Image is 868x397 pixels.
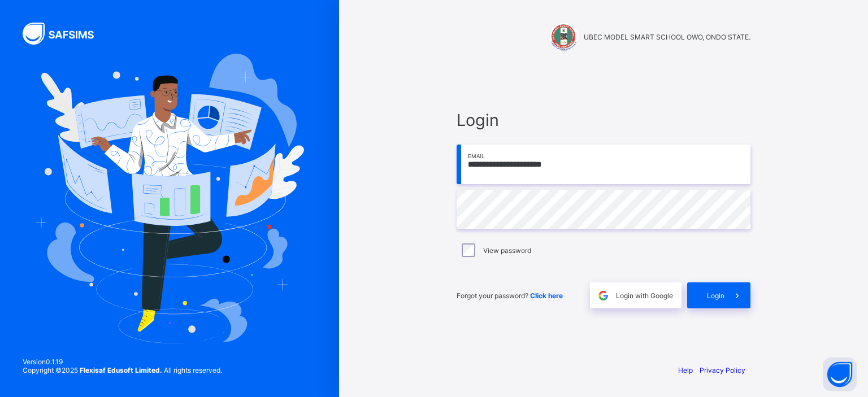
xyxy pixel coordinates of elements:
[23,23,107,45] img: SAFSIMS Logo
[35,54,304,343] img: Hero Image
[597,289,610,302] img: google.396cfc9801f0270233282035f929180a.svg
[23,366,222,374] span: Copyright © 2025 All rights reserved.
[530,291,563,300] a: Click here
[707,291,724,300] span: Login
[457,291,563,300] span: Forgot your password?
[678,366,693,374] a: Help
[616,291,673,300] span: Login with Google
[457,110,750,130] span: Login
[823,357,857,391] button: Open asap
[700,366,745,374] a: Privacy Policy
[23,357,222,366] span: Version 0.1.19
[483,246,531,255] label: View password
[80,366,162,374] strong: Flexisaf Edusoft Limited.
[584,33,750,41] span: UBEC MODEL SMART SCHOOL OWO, ONDO STATE.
